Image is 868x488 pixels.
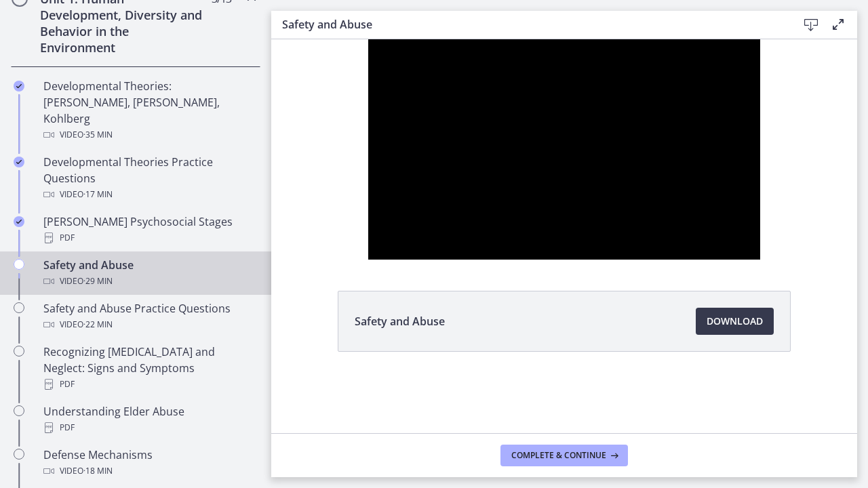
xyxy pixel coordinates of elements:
div: PDF [43,420,255,436]
span: · 22 min [83,317,113,333]
span: Complete & continue [511,450,606,461]
div: Developmental Theories Practice Questions [43,154,255,203]
span: · 29 min [83,273,113,289]
div: Video [43,317,255,333]
i: Completed [14,216,24,227]
div: [PERSON_NAME] Psychosocial Stages [43,213,255,246]
div: PDF [43,376,255,392]
div: Developmental Theories: [PERSON_NAME], [PERSON_NAME], Kohlberg [43,78,255,143]
a: Download [696,308,774,335]
h3: Safety and Abuse [282,16,776,33]
div: Recognizing [MEDICAL_DATA] and Neglect: Signs and Symptoms [43,344,255,392]
iframe: Video Lesson [271,39,857,260]
div: Video [43,463,255,479]
i: Completed [14,81,24,91]
i: Completed [14,157,24,167]
span: Download [707,313,763,329]
div: Video [43,273,255,289]
div: Safety and Abuse [43,257,255,289]
span: · 17 min [83,186,113,203]
div: Video [43,186,255,203]
span: Safety and Abuse [355,313,445,329]
div: Safety and Abuse Practice Questions [43,300,255,333]
div: Defense Mechanisms [43,447,255,479]
div: PDF [43,230,255,246]
div: Understanding Elder Abuse [43,403,255,436]
span: · 35 min [83,127,113,143]
button: Complete & continue [500,445,628,466]
span: · 18 min [83,463,113,479]
div: Video [43,127,255,143]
